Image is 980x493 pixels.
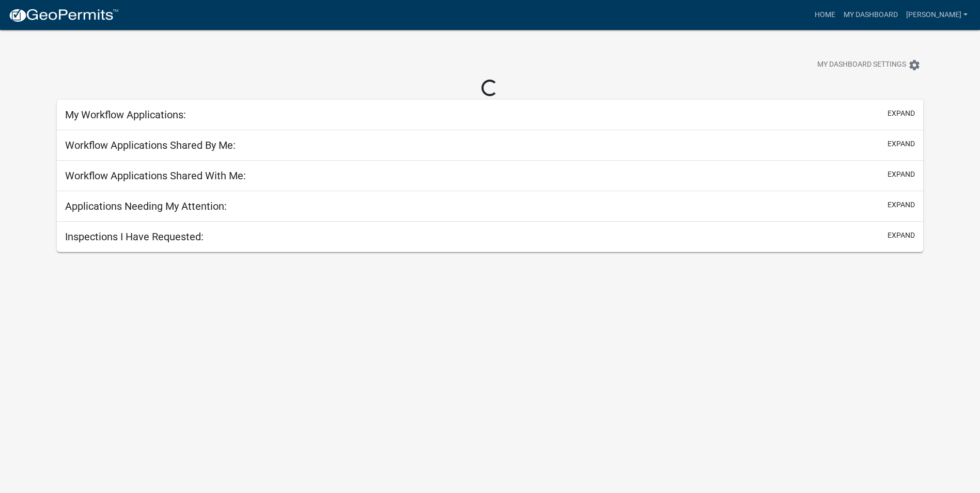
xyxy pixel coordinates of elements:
h5: Workflow Applications Shared With Me: [65,170,246,182]
button: expand [888,108,915,119]
h5: Workflow Applications Shared By Me: [65,139,236,151]
button: expand [888,199,915,210]
a: My Dashboard [839,5,902,25]
h5: Applications Needing My Attention: [65,200,227,212]
span: My Dashboard Settings [817,59,906,71]
a: [PERSON_NAME] [902,5,972,25]
button: expand [888,169,915,180]
a: Home [811,5,839,25]
button: My Dashboard Settingssettings [809,55,929,75]
i: settings [908,59,921,71]
h5: My Workflow Applications: [65,109,186,121]
button: expand [888,230,915,241]
button: expand [888,138,915,149]
h5: Inspections I Have Requested: [65,230,204,243]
